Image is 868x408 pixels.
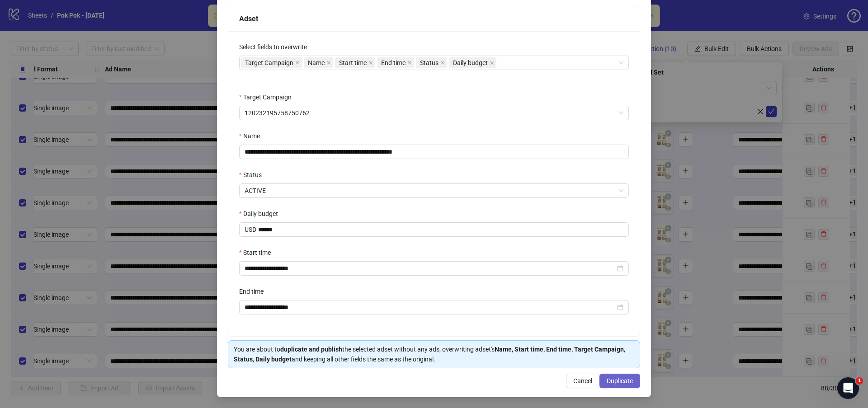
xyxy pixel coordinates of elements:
[599,374,640,388] button: Duplicate
[241,57,302,68] span: Target Campaign
[239,42,313,52] label: Select fields to overwrite
[607,377,633,385] span: Duplicate
[381,58,406,68] span: End time
[490,61,494,65] span: close
[239,170,268,180] label: Status
[339,58,367,68] span: Start time
[377,57,414,68] span: End time
[245,302,615,312] input: End time
[239,92,297,102] label: Target Campaign
[239,131,266,141] label: Name
[837,377,859,399] iframe: Intercom live chat
[295,61,300,65] span: close
[280,346,342,353] strong: duplicate and publish
[440,61,445,65] span: close
[416,57,447,68] span: Status
[239,248,277,258] label: Start time
[335,57,375,68] span: Start time
[420,58,439,68] span: Status
[304,57,333,68] span: Name
[234,344,634,364] div: You are about to the selected adset without any ads, overwriting adset's and keeping all other fi...
[566,374,599,388] button: Cancel
[326,61,331,65] span: close
[245,58,293,68] span: Target Campaign
[245,263,615,273] input: Start time
[234,346,625,363] strong: Name, Start time, End time, Target Campaign, Status, Daily budget
[245,106,623,120] span: 120232195758750762
[368,61,373,65] span: close
[308,58,325,68] span: Name
[239,286,269,296] label: End time
[239,145,629,159] input: Name
[239,209,284,219] label: Daily budget
[856,377,863,385] span: 1
[239,13,629,24] div: Adset
[453,58,488,68] span: Daily budget
[573,377,592,385] span: Cancel
[245,184,623,197] span: ACTIVE
[449,57,496,68] span: Daily budget
[258,223,628,236] input: Daily budget
[407,61,412,65] span: close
